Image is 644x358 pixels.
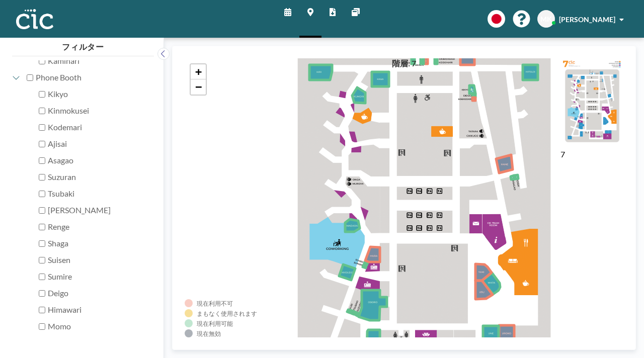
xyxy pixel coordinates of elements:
label: Momo [48,321,146,331]
label: Phone Booth [36,72,146,82]
label: Sumire [48,272,146,282]
a: Zoom in [191,64,206,79]
label: Renge [48,222,146,232]
div: 現在利用可能 [197,320,233,327]
label: Kaminari [48,56,146,66]
div: 現在無効 [197,330,221,337]
label: Kodemari [48,122,146,132]
label: Kikyo [48,89,146,99]
label: [PERSON_NAME] [48,205,146,215]
label: Tsubaki [48,189,146,199]
label: Ajisai [48,139,146,149]
h4: 階層: 7 [392,58,416,68]
label: Suisen [48,255,146,265]
label: Deigo [48,288,146,298]
label: 7 [560,149,565,159]
div: まもなく使用されます [197,310,257,317]
div: 現在利用不可 [197,300,233,307]
label: Asagao [48,155,146,165]
span: − [195,80,202,93]
span: MK [540,15,552,24]
label: Shaga [48,238,146,248]
a: Zoom out [191,79,206,95]
img: organization-logo [16,9,53,29]
span: [PERSON_NAME] [559,15,615,24]
img: e756fe08e05d43b3754d147caf3627ee.png [560,58,623,147]
label: Suzuran [48,172,146,182]
span: + [195,65,202,78]
label: Himawari [48,305,146,315]
h4: フィルター [12,38,154,52]
label: Kinmokusei [48,106,146,116]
